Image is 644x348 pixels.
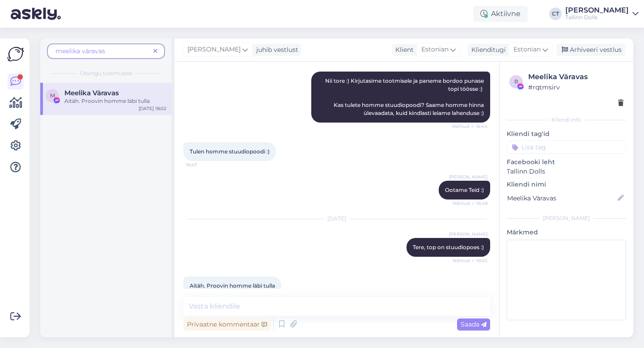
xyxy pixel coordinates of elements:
a: [PERSON_NAME]Tallinn Dolls [565,7,639,21]
span: Nii tore :) Kirjutasime tootmisele ja paneme bordoo punase topi töösse :) Kas tulete homme stuudi... [325,77,485,116]
p: Märkmed [507,228,626,237]
span: Tulen homme stuudiopoodi :) [190,148,270,155]
div: CT [549,8,562,20]
p: Tallinn Dolls [507,167,626,176]
span: [PERSON_NAME] [187,45,241,55]
span: Meelika Väravas [64,89,119,97]
p: Kliendi tag'id [507,129,626,139]
span: Nähtud ✓ 16:48 [453,200,487,207]
span: Aitäh. Proovin homme läbi tulla [190,282,275,289]
span: Saada [461,320,487,328]
input: Lisa tag [507,140,626,154]
div: [PERSON_NAME] [507,214,626,222]
div: Kliendi info [507,116,626,124]
div: Meelika Väravas [528,72,623,82]
span: M [50,92,55,99]
span: Estonian [513,45,541,55]
span: meelika väravas [55,47,105,55]
span: Estonian [421,45,449,55]
div: Klienditugi [468,45,506,55]
div: [PERSON_NAME] [565,7,629,14]
p: Kliendi nimi [507,180,626,189]
span: Ootame Teid :) [445,187,484,193]
div: Aktiivne [473,6,528,22]
input: Lisa nimi [507,193,616,203]
img: Askly Logo [7,46,24,63]
span: [PERSON_NAME] [449,231,487,238]
span: 16:47 [186,161,220,168]
div: # rqtmsirv [528,82,623,92]
div: Privaatne kommentaar [183,318,271,331]
div: Tallinn Dolls [565,14,629,21]
p: Facebooki leht [507,157,626,167]
span: Nähtud ✓ 18:02 [453,257,487,264]
div: Aitäh. Proovin homme läbi tulla [64,97,166,105]
span: Tere, top on stuudiopoes :) [413,244,484,250]
span: r [514,78,518,85]
div: [DATE] 18:02 [139,105,166,112]
div: juhib vestlust [253,45,298,55]
div: Klient [392,45,414,55]
span: Nähtud ✓ 16:44 [452,123,487,130]
div: Arhiveeri vestlus [556,44,625,56]
span: Otsingu tulemused [80,69,132,77]
div: [DATE] [183,215,490,223]
span: [PERSON_NAME] [449,174,487,180]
